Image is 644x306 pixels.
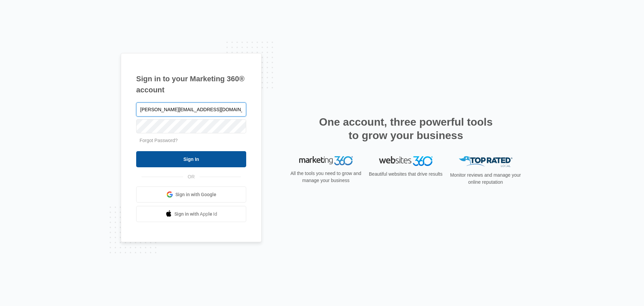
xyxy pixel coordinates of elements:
h1: Sign in to your Marketing 360® account [136,73,246,95]
p: Beautiful websites that drive results [368,171,443,178]
input: Email [136,102,246,117]
h2: One account, three powerful tools to grow your business [317,115,495,142]
a: Sign in with Apple Id [136,206,246,222]
span: Sign in with Apple Id [174,211,217,218]
p: Monitor reviews and manage your online reputation [448,172,523,186]
a: Sign in with Google [136,186,246,203]
input: Sign In [136,151,246,167]
span: Sign in with Google [175,191,216,198]
span: OR [183,173,200,180]
img: Websites 360 [379,156,433,166]
img: Top Rated Local [459,156,513,167]
p: All the tools you need to grow and manage your business [288,170,364,184]
a: Forgot Password? [140,138,178,143]
img: Marketing 360 [299,156,353,166]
